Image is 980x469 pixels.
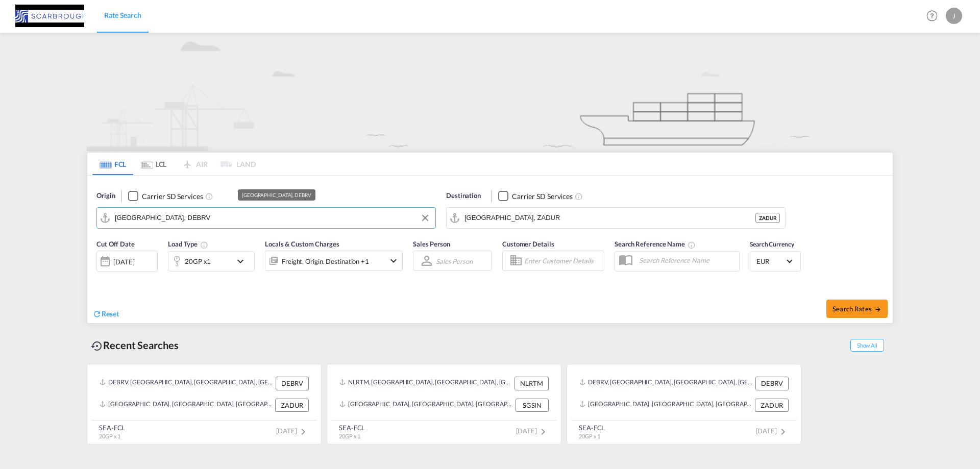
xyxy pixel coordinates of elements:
span: 20GP x 1 [339,433,360,439]
div: Freight Origin Destination Factory Stuffingicon-chevron-down [265,251,403,271]
input: Enter Customer Details [524,253,601,268]
span: Destination [446,191,481,201]
recent-search-card: DEBRV, [GEOGRAPHIC_DATA], [GEOGRAPHIC_DATA], [GEOGRAPHIC_DATA], [GEOGRAPHIC_DATA] DEBRV[GEOGRAPHI... [87,364,322,445]
md-select: Select Currency: € EUREuro [755,254,795,268]
span: Rate Search [104,11,141,19]
span: Show All [850,339,884,352]
button: Clear Input [418,210,433,226]
span: EUR [756,257,785,266]
md-icon: icon-refresh [92,309,102,318]
div: DEBRV, Bremerhaven, Germany, Western Europe, Europe [579,377,753,390]
md-icon: icon-chevron-down [387,255,400,267]
div: J [946,8,962,24]
span: Load Type [168,240,208,248]
input: Search by Port [464,210,755,226]
md-icon: icon-chevron-right [777,426,789,438]
md-checkbox: Checkbox No Ink [498,191,573,202]
div: DEBRV [276,377,309,390]
input: Search Reference Name [634,253,739,268]
span: Customer Details [502,240,554,248]
div: [GEOGRAPHIC_DATA], DEBRV [242,189,311,201]
span: Cut Off Date [96,240,135,248]
md-input-container: Durban, ZADUR [447,208,785,228]
div: NLRTM, Rotterdam, Netherlands, Western Europe, Europe [339,377,512,390]
input: Search by Port [115,210,430,226]
div: Carrier SD Services [142,191,203,202]
span: Sales Person [413,240,450,248]
button: Search Ratesicon-arrow-right [826,300,888,318]
md-icon: icon-chevron-right [297,426,309,438]
div: ZADUR, Durban, South Africa, Southern Africa, Africa [579,399,752,412]
md-icon: icon-chevron-down [234,255,252,267]
div: 20GP x1 [185,254,211,268]
md-icon: icon-arrow-right [874,306,881,313]
recent-search-card: NLRTM, [GEOGRAPHIC_DATA], [GEOGRAPHIC_DATA], [GEOGRAPHIC_DATA], [GEOGRAPHIC_DATA] NLRTM[GEOGRAPHI... [327,364,561,445]
div: DEBRV, Bremerhaven, Germany, Western Europe, Europe [100,377,273,390]
md-icon: Unchecked: Search for CY (Container Yard) services for all selected carriers.Checked : Search for... [205,192,213,201]
div: icon-refreshReset [92,309,119,320]
span: Search Rates [832,305,881,313]
recent-search-card: DEBRV, [GEOGRAPHIC_DATA], [GEOGRAPHIC_DATA], [GEOGRAPHIC_DATA], [GEOGRAPHIC_DATA] DEBRV[GEOGRAPHI... [567,364,801,445]
span: [DATE] [276,427,309,435]
span: Locals & Custom Charges [265,240,339,248]
md-checkbox: Checkbox No Ink [128,191,203,202]
div: ZADUR [755,399,789,412]
div: SEA-FCL [99,423,125,432]
div: ZADUR, Durban, South Africa, Southern Africa, Africa [100,399,273,412]
span: Search Reference Name [615,240,696,248]
div: DEBRV [755,377,789,390]
span: 20GP x 1 [99,433,120,439]
img: 0d37db508e1711f0ac6a65b63199bd14.jpg [15,5,84,28]
div: [DATE] [96,251,158,272]
span: [DATE] [756,427,789,435]
md-icon: icon-chevron-right [537,426,549,438]
span: Reset [102,309,119,318]
md-icon: icon-backup-restore [91,340,103,352]
div: ZADUR [275,399,309,412]
md-input-container: Bremerhaven, DEBRV [97,208,435,228]
div: 20GP x1icon-chevron-down [168,251,255,271]
md-tab-item: FCL [92,153,133,175]
div: Carrier SD Services [512,191,573,202]
md-icon: Your search will be saved by the below given name [688,241,696,249]
div: Freight Origin Destination Factory Stuffing [282,254,369,268]
md-icon: Select multiple loads to view rates [200,241,208,249]
span: [DATE] [516,427,549,435]
img: new-FCL.png [87,33,893,151]
md-select: Sales Person [435,254,474,268]
div: NLRTM [514,377,549,390]
div: SEA-FCL [579,423,605,432]
span: Search Currency [750,240,794,248]
md-icon: Unchecked: Search for CY (Container Yard) services for all selected carriers.Checked : Search for... [575,192,583,201]
div: SEA-FCL [339,423,365,432]
div: SGSIN, Singapore, Singapore, South East Asia, Asia Pacific [339,399,513,412]
span: 20GP x 1 [579,433,600,439]
md-pagination-wrapper: Use the left and right arrow keys to navigate between tabs [92,153,256,175]
div: SGSIN [516,399,549,412]
div: Help [923,7,946,26]
div: ZADUR [755,213,780,223]
div: Origin Checkbox No InkUnchecked: Search for CY (Container Yard) services for all selected carrier... [87,176,893,323]
md-tab-item: LCL [133,153,174,175]
span: Origin [96,191,115,201]
div: [DATE] [113,257,134,266]
md-datepicker: Select [96,271,104,285]
span: Help [923,7,941,24]
div: Recent Searches [87,334,183,357]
